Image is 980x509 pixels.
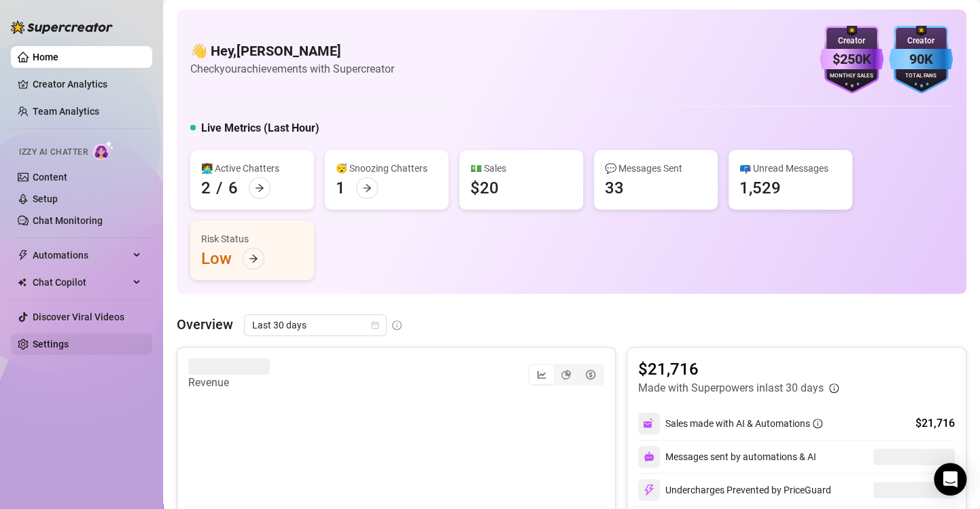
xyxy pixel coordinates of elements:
[177,314,233,335] article: Overview
[820,35,883,48] div: Creator
[739,161,841,176] div: 📪 Unread Messages
[19,146,88,159] span: Izzy AI Chatter
[33,106,99,117] a: Team Analytics
[201,177,211,199] div: 2
[889,72,953,81] div: Total Fans
[336,161,438,176] div: 😴 Snoozing Chatters
[915,415,955,432] div: $21,716
[18,278,27,287] img: Chat Copilot
[228,177,238,199] div: 6
[33,73,141,95] a: Creator Analytics
[201,231,303,246] div: Risk Status
[392,320,402,330] span: info-circle
[255,183,264,193] span: arrow-right
[33,52,58,62] a: Home
[644,451,654,462] img: svg%3e
[201,120,319,136] h5: Live Metrics (Last Hour)
[528,364,604,385] div: segmented control
[33,215,103,226] a: Chat Monitoring
[561,370,571,379] span: pie-chart
[605,161,707,176] div: 💬 Messages Sent
[638,446,816,468] div: Messages sent by automations & AI
[188,375,270,391] article: Revenue
[33,244,129,266] span: Automations
[820,49,883,70] div: $250K
[889,26,953,94] img: blue-badge-DgoSNQY1.svg
[820,26,883,94] img: purple-badge-B9DA21FR.svg
[33,339,69,350] a: Settings
[93,140,114,160] img: AI Chatter
[470,161,572,176] div: 💵 Sales
[934,463,966,495] div: Open Intercom Messenger
[371,321,379,329] span: calendar
[586,370,595,379] span: dollar-circle
[11,20,113,34] img: logo-BBDzfeDw.svg
[820,72,883,81] div: Monthly Sales
[201,161,303,176] div: 👩‍💻 Active Chatters
[18,250,29,261] span: thunderbolt
[813,419,822,428] span: info-circle
[33,271,129,293] span: Chat Copilot
[336,177,345,199] div: 1
[33,193,58,204] a: Setup
[638,380,824,396] article: Made with Superpowers in last 30 days
[643,417,655,430] img: svg%3e
[638,479,831,501] div: Undercharges Prevented by PriceGuard
[252,315,379,335] span: Last 30 days
[33,172,67,183] a: Content
[190,41,394,60] h4: 👋 Hey, [PERSON_NAME]
[362,183,372,193] span: arrow-right
[889,35,953,48] div: Creator
[643,484,655,496] img: svg%3e
[889,49,953,70] div: 90K
[33,312,124,322] a: Discover Viral Videos
[249,254,258,263] span: arrow-right
[190,60,394,77] article: Check your achievements with Supercreator
[537,370,546,379] span: line-chart
[605,177,624,199] div: 33
[638,358,839,380] article: $21,716
[665,416,822,431] div: Sales made with AI & Automations
[829,383,839,393] span: info-circle
[739,177,781,199] div: 1,529
[470,177,499,199] div: $20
